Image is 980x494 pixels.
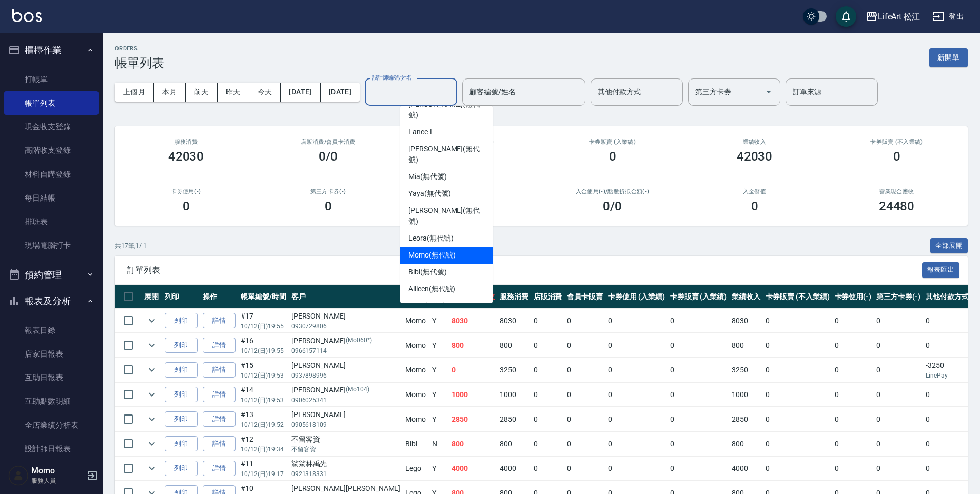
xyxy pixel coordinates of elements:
p: 10/12 (日) 19:55 [241,346,286,355]
h3: 0 [609,149,616,164]
td: 0 [605,333,668,358]
button: 上個月 [115,83,154,102]
button: expand row [144,387,160,402]
a: 詳情 [203,338,236,353]
button: 今天 [249,83,281,102]
td: Momo [403,309,429,333]
a: 互助點數明細 [4,389,99,413]
button: 報表匯出 [922,262,960,278]
button: Open [760,84,777,100]
p: 10/12 (日) 19:55 [241,322,286,331]
a: 詳情 [203,362,236,378]
th: 業績收入 [729,285,763,309]
button: 列印 [165,411,198,427]
td: 0 [531,407,565,431]
th: 會員卡販賣 [564,285,605,309]
button: expand row [144,362,160,378]
td: Momo [403,358,429,382]
a: 打帳單 [4,68,99,91]
td: 0 [605,309,668,333]
div: [PERSON_NAME][PERSON_NAME] [291,483,401,494]
button: 新開單 [929,48,968,67]
th: 卡券販賣 (不入業績) [763,285,832,309]
a: 報表目錄 [4,319,99,342]
td: 4000 [497,457,531,481]
h2: 營業現金應收 [838,188,955,195]
p: 10/12 (日) 19:17 [241,469,286,479]
td: 800 [449,432,497,456]
td: #15 [238,358,289,382]
h3: 0 [183,199,190,213]
td: 1000 [729,383,763,407]
p: 0905618109 [291,420,401,429]
td: #13 [238,407,289,431]
th: 卡券販賣 (入業績) [668,285,730,309]
div: [PERSON_NAME] [291,409,401,420]
td: 3250 [729,358,763,382]
td: 8030 [729,309,763,333]
th: 服務消費 [497,285,531,309]
td: 0 [832,333,874,358]
h3: 24480 [879,199,915,213]
td: 0 [832,457,874,481]
td: 0 [531,383,565,407]
a: 材料自購登錄 [4,163,99,186]
h3: 0 /0 [603,199,622,213]
td: Momo [403,383,429,407]
td: 0 [668,358,730,382]
p: 0937898996 [291,371,401,380]
span: Lance -L [408,127,434,137]
button: [DATE] [281,83,320,102]
th: 卡券使用(-) [832,285,874,309]
span: Bibi (無代號) [408,267,447,278]
td: #12 [238,432,289,456]
p: 10/12 (日) 19:53 [241,396,286,405]
a: 高階收支登錄 [4,139,99,162]
span: [PERSON_NAME] (無代號) [408,99,484,121]
td: 0 [874,309,923,333]
td: #11 [238,457,289,481]
td: 0 [605,383,668,407]
p: 0921318331 [291,469,401,479]
td: 0 [763,383,832,407]
td: 0 [874,333,923,358]
button: 列印 [165,387,198,403]
img: Logo [12,9,42,22]
td: 0 [763,432,832,456]
td: 0 [874,432,923,456]
button: save [836,6,856,27]
td: 1000 [449,383,497,407]
div: LifeArt 松江 [878,10,920,23]
td: 0 [531,457,565,481]
td: 0 [923,407,979,431]
button: expand row [144,411,160,427]
button: 列印 [165,461,198,477]
td: 0 [564,383,605,407]
th: 列印 [162,285,200,309]
td: 0 [531,333,565,358]
span: Momo (無代號) [408,250,456,261]
td: 2850 [449,407,497,431]
a: 詳情 [203,387,236,403]
td: 0 [923,383,979,407]
td: 0 [564,309,605,333]
td: 0 [763,309,832,333]
td: 0 [923,333,979,358]
span: 訂單列表 [127,265,922,275]
button: 登出 [928,7,968,26]
h3: 0 [751,199,758,213]
td: 8030 [497,309,531,333]
a: 設計師日報表 [4,437,99,461]
a: 帳單列表 [4,91,99,115]
img: Person [8,465,29,486]
a: 排班表 [4,210,99,233]
td: 3250 [497,358,531,382]
a: 每日結帳 [4,186,99,210]
td: 0 [832,407,874,431]
td: 0 [668,309,730,333]
h3: 0 [893,149,900,164]
td: 0 [832,358,874,382]
span: Mia (無代號) [408,171,447,182]
td: 0 [874,407,923,431]
a: 新開單 [929,52,968,62]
